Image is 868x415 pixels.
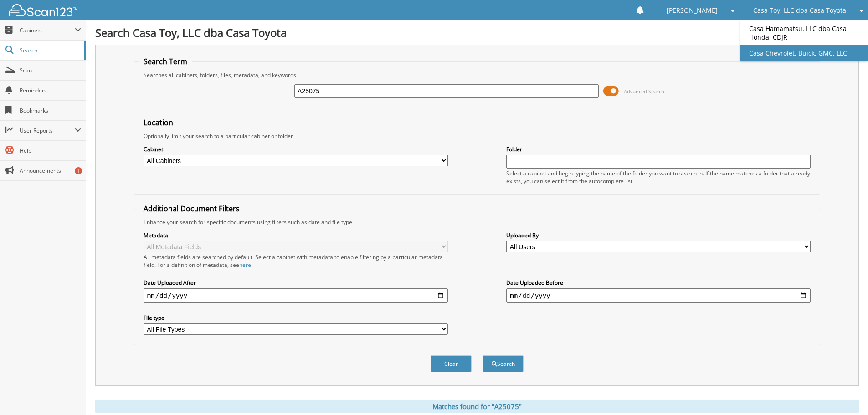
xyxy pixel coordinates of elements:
[20,87,81,94] span: Reminders
[20,67,81,74] span: Scan
[139,218,815,226] div: Enhance your search for specific documents using filters such as date and file type.
[139,118,178,128] legend: Location
[75,167,82,174] div: 1
[144,231,448,239] label: Metadata
[9,4,77,16] img: scan123-logo-white.svg
[431,355,472,372] button: Clear
[740,45,868,61] a: Casa Chevrolet, Buick, GMC, LLC
[20,167,81,174] span: Announcements
[139,204,244,214] legend: Additional Document Filters
[20,147,81,154] span: Help
[753,8,846,13] span: Casa Toy, LLC dba Casa Toyota
[506,145,811,153] label: Folder
[20,26,75,34] span: Cabinets
[144,253,448,269] div: All metadata fields are searched by default. Select a cabinet with metadata to enable filtering b...
[139,56,192,67] legend: Search Term
[20,46,80,54] span: Search
[740,20,868,45] a: Casa Hamamatsu, LLC dba Casa Honda, CDJR
[95,400,859,413] div: Matches found for "A25075"
[144,314,448,322] label: File type
[239,261,251,269] a: here
[624,88,664,95] span: Advanced Search
[667,8,718,13] span: [PERSON_NAME]
[506,288,811,303] input: end
[506,231,811,239] label: Uploaded By
[139,132,815,140] div: Optionally limit your search to a particular cabinet or folder
[20,107,81,114] span: Bookmarks
[144,288,448,303] input: start
[95,25,859,40] h1: Search Casa Toy, LLC dba Casa Toyota
[20,127,75,134] span: User Reports
[506,279,811,287] label: Date Uploaded Before
[483,355,524,372] button: Search
[144,279,448,287] label: Date Uploaded After
[139,71,815,79] div: Searches all cabinets, folders, files, metadata, and keywords
[144,145,448,153] label: Cabinet
[506,169,811,185] div: Select a cabinet and begin typing the name of the folder you want to search in. If the name match...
